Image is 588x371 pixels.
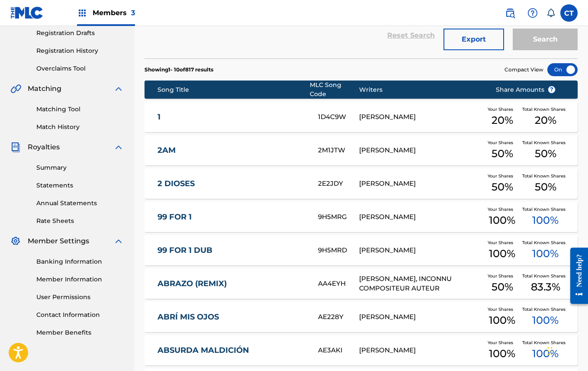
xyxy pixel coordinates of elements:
a: ABRAZO (REMIX) [157,279,306,289]
span: Your Shares [488,339,517,346]
span: Matching [28,84,61,94]
span: 3 [131,9,135,17]
span: 50 % [535,179,556,195]
a: Matching Tool [36,105,124,114]
span: 50 % [535,146,556,161]
a: Banking Information [36,257,124,266]
span: Share Amounts [496,85,556,94]
div: [PERSON_NAME] [359,245,482,255]
div: AE3AKI [318,345,359,355]
a: Registration Drafts [36,29,124,38]
span: Total Known Shares [522,306,569,313]
a: Statements [36,181,124,190]
span: Total Known Shares [522,139,569,146]
span: Compact View [504,66,543,74]
span: 100 % [532,313,559,328]
a: Public Search [501,4,519,22]
span: 50 % [492,179,513,195]
img: MLC Logo [10,6,44,19]
a: User Permissions [36,293,124,302]
a: Match History [36,123,124,132]
a: 1 [157,112,306,122]
span: Members [93,8,135,18]
a: Summary [36,163,124,172]
div: [PERSON_NAME], INCONNU COMPOSITEUR AUTEUR [359,274,482,294]
a: Member Information [36,275,124,284]
span: ? [548,86,555,93]
span: 20 % [492,113,513,128]
div: 9H5MRG [318,212,359,222]
span: 50 % [492,146,513,161]
img: search [505,8,515,18]
a: 99 FOR 1 DUB [157,245,306,255]
span: 100 % [489,213,515,228]
span: Total Known Shares [522,339,569,346]
div: [PERSON_NAME] [359,312,482,322]
div: 1D4C9W [318,112,359,122]
img: expand [113,84,124,94]
div: [PERSON_NAME] [359,145,482,155]
span: 50 % [492,279,513,295]
a: 2 DIOSES [157,179,306,189]
div: [PERSON_NAME] [359,179,482,189]
span: 100 % [532,213,559,228]
img: Top Rightsholders [77,8,87,18]
button: Export [443,29,504,50]
div: 2E2JDY [318,179,359,189]
span: 100 % [489,246,515,261]
div: MLC Song Code [310,81,359,99]
div: AA4EYH [318,279,359,289]
img: Matching [10,84,21,94]
span: 100 % [532,346,559,361]
div: [PERSON_NAME] [359,345,482,355]
div: User Menu [560,4,578,22]
div: Help [524,4,541,22]
img: Member Settings [10,236,21,246]
iframe: Chat Widget [545,329,588,371]
div: Notifications [546,9,555,17]
div: Song Title [157,85,310,94]
a: ABSURDA MALDICIÓN [157,345,306,355]
span: 100 % [489,346,515,361]
span: Your Shares [488,273,517,279]
div: [PERSON_NAME] [359,112,482,122]
a: ABRÍ MIS OJOS [157,312,306,322]
div: 2M1JTW [318,145,359,155]
span: 100 % [532,246,559,261]
div: Drag [547,338,553,364]
span: 20 % [535,113,556,128]
a: 99 FOR 1 [157,212,306,222]
span: Your Shares [488,139,517,146]
span: Your Shares [488,306,517,313]
div: [PERSON_NAME] [359,212,482,222]
span: Your Shares [488,206,517,213]
img: Royalties [10,142,21,152]
div: 9H5MRD [318,245,359,255]
div: Writers [359,85,482,94]
span: Total Known Shares [522,239,569,246]
iframe: Resource Center [564,241,588,310]
a: Overclaims Tool [36,64,124,73]
span: Your Shares [488,106,517,113]
p: Showing 1 - 10 of 817 results [145,66,213,74]
a: Member Benefits [36,328,124,337]
img: expand [113,142,124,152]
div: AE228Y [318,312,359,322]
a: Contact Information [36,310,124,319]
span: Total Known Shares [522,106,569,113]
span: 100 % [489,313,515,328]
span: Total Known Shares [522,173,569,179]
span: Member Settings [28,236,89,246]
span: Total Known Shares [522,206,569,213]
span: Your Shares [488,173,517,179]
span: 83.3 % [531,279,560,295]
span: Your Shares [488,239,517,246]
img: expand [113,236,124,246]
a: Annual Statements [36,199,124,208]
img: help [527,8,538,18]
a: 2AM [157,145,306,155]
a: Registration History [36,46,124,55]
